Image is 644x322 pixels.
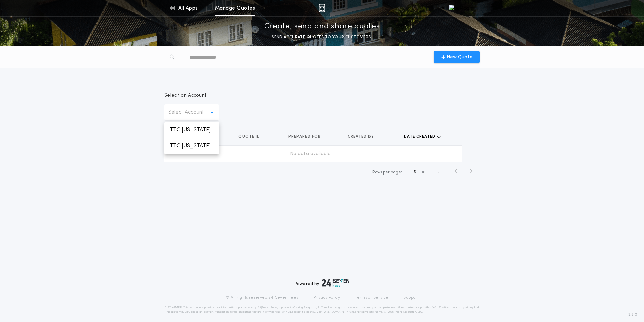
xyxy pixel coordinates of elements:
button: 5 [414,167,427,178]
p: © All rights reserved. 24|Seven Fees [226,295,298,300]
img: logo [322,279,349,287]
div: No data available [167,151,454,157]
button: Created by [348,133,379,140]
span: Prepared for [288,134,322,139]
span: - [437,169,439,176]
ul: Select Account [164,122,219,154]
p: SEND ACCURATE QUOTES TO YOUR CUSTOMERS. [272,34,372,41]
p: DISCLAIMER: This estimate is provided for informational purposes only. 24|Seven Fees, a product o... [164,306,480,314]
button: New Quote [434,51,480,63]
span: New Quote [447,54,473,61]
span: 3.8.0 [628,312,637,318]
h1: 5 [414,169,416,176]
span: Created by [348,134,375,139]
span: Quote ID [238,134,261,139]
span: Date created [404,134,437,139]
a: Terms of Service [355,295,388,300]
button: Quote ID [238,133,265,140]
p: TTC [US_STATE] [164,138,219,154]
a: Privacy Policy [313,295,340,300]
div: Powered by [295,279,349,287]
p: TTC [US_STATE] [164,122,219,138]
a: Support [403,295,418,300]
button: Date created [404,133,441,140]
p: Create, send and share quotes [264,21,380,32]
button: Select Account [164,104,219,120]
span: Rows per page: [372,170,402,175]
img: vs-icon [449,5,472,11]
p: Select an Account [164,92,219,99]
p: Select Account [168,108,215,116]
img: img [319,4,325,12]
a: [URL][DOMAIN_NAME] [323,311,356,313]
